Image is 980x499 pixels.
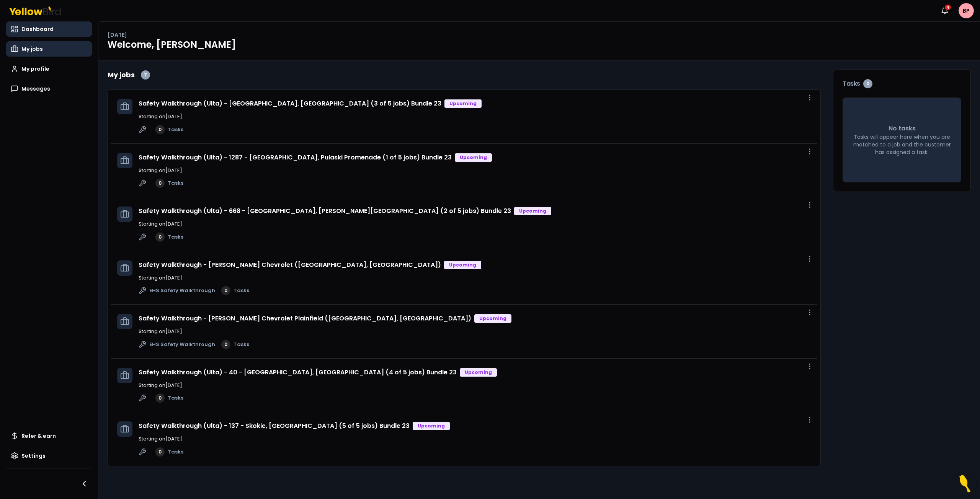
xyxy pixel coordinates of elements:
span: My profile [21,65,49,73]
h1: Welcome, [PERSON_NAME] [108,39,971,51]
p: Tasks will appear here when you are matched to a job and the customer has assigned a task. [852,133,952,156]
a: 0Tasks [155,125,183,134]
p: Starting on [DATE] [139,435,811,443]
p: Starting on [DATE] [139,220,811,228]
div: Upcoming [474,314,511,323]
div: 0 [155,393,165,403]
div: Upcoming [444,99,482,108]
span: Refer & earn [21,432,56,440]
div: Upcoming [455,153,492,162]
p: Starting on [DATE] [139,328,811,335]
a: Safety Walkthrough (Ulta) - [GEOGRAPHIC_DATA], [GEOGRAPHIC_DATA] (3 of 5 jobs) Bundle 23 [139,99,441,108]
a: Safety Walkthrough (Ulta) - 668 - [GEOGRAPHIC_DATA], [PERSON_NAME][GEOGRAPHIC_DATA] (2 of 5 jobs)... [139,206,511,215]
a: Refer & earn [6,428,92,444]
a: My profile [6,61,92,76]
div: Upcoming [460,368,497,377]
a: 0Tasks [221,286,249,295]
div: 0 [155,232,165,242]
p: Starting on [DATE] [139,274,811,282]
button: 4 [937,3,952,18]
p: Starting on [DATE] [139,113,811,120]
span: Settings [21,452,46,460]
a: Settings [6,448,92,463]
h2: My jobs [108,70,135,80]
div: 0 [155,179,165,188]
p: Starting on [DATE] [139,167,811,174]
div: Upcoming [444,261,481,269]
div: 0 [155,125,165,134]
span: EHS Safety Walkthrough [149,287,215,294]
div: 7 [141,70,150,80]
span: My jobs [21,45,43,53]
a: 0Tasks [155,179,183,188]
span: BP [959,3,974,18]
button: Open Resource Center [953,472,976,495]
a: Safety Walkthrough (Ulta) - 137 - Skokie, [GEOGRAPHIC_DATA] (5 of 5 jobs) Bundle 23 [139,421,410,430]
a: 0Tasks [155,447,183,457]
div: 0 [155,447,165,457]
a: 0Tasks [155,232,183,242]
span: Messages [21,85,50,93]
p: [DATE] [108,31,127,39]
span: Dashboard [21,25,54,33]
div: Upcoming [413,422,450,430]
p: Starting on [DATE] [139,382,811,389]
a: Safety Walkthrough (Ulta) - 1287 - [GEOGRAPHIC_DATA], Pulaski Promenade (1 of 5 jobs) Bundle 23 [139,153,452,162]
div: 0 [863,79,872,88]
span: EHS Safety Walkthrough [149,341,215,348]
p: No tasks [889,124,916,133]
div: 0 [221,286,230,295]
a: Dashboard [6,21,92,37]
a: Safety Walkthrough - [PERSON_NAME] Chevrolet ([GEOGRAPHIC_DATA], [GEOGRAPHIC_DATA]) [139,260,441,269]
div: Upcoming [514,207,551,215]
h3: Tasks [843,79,961,88]
div: 0 [221,340,230,349]
a: Safety Walkthrough - [PERSON_NAME] Chevrolet Plainfield ([GEOGRAPHIC_DATA], [GEOGRAPHIC_DATA]) [139,314,471,323]
a: Messages [6,81,92,96]
div: 4 [944,4,952,11]
a: My jobs [6,41,92,57]
a: Safety Walkthrough (Ulta) - 40 - [GEOGRAPHIC_DATA], [GEOGRAPHIC_DATA] (4 of 5 jobs) Bundle 23 [139,368,457,377]
a: 0Tasks [155,393,183,403]
a: 0Tasks [221,340,249,349]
